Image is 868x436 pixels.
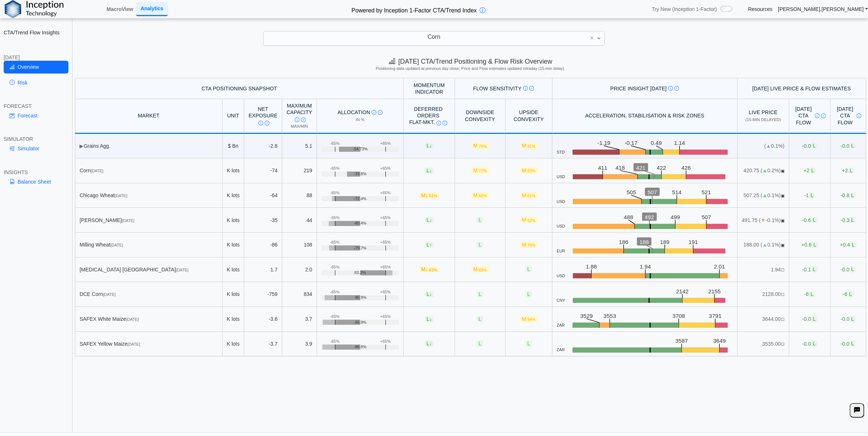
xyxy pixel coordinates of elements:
span: OPEN: Market session is currently open. [781,193,785,198]
div: -65% [330,290,340,294]
span: STD [557,150,565,155]
span: L [850,242,857,248]
span: ZAR [557,323,565,328]
div: [PERSON_NAME] [79,217,217,223]
span: L [811,266,817,272]
div: +65% [380,265,391,270]
td: 5.1 [282,134,317,159]
td: ( 0.1%) [738,134,789,159]
span: ▶ [79,143,83,149]
div: -65% [330,191,340,195]
td: 3.7 [282,307,317,332]
div: -65% [330,215,340,220]
span: -0.0 [802,341,817,347]
span: 83% [528,169,536,173]
img: Read More [443,121,447,125]
img: Info [258,121,263,125]
span: in % [356,117,365,122]
a: Risk [4,76,68,89]
td: 834 [282,282,317,307]
span: 62% [528,218,536,223]
text: 3791 [709,313,722,319]
span: L [811,143,817,149]
span: ↓ [429,217,432,223]
span: Clear value [589,31,595,45]
span: ▲ [766,143,771,149]
div: -65% [330,314,340,319]
img: Read More [674,86,679,91]
text: 188 [641,239,650,245]
div: Maximum Capacity [287,102,312,123]
text: 2155 [710,288,723,294]
text: 3587 [675,338,688,344]
a: Resources [748,6,772,12]
span: [DATE] [122,218,135,223]
td: 219 [282,158,317,183]
text: 426 [683,165,693,171]
td: K lots [223,183,245,208]
div: -65% [330,240,340,245]
span: ↓ [429,168,432,173]
div: SAFEX White Maize [79,316,217,322]
td: K lots [223,208,245,233]
span: OPEN: Market session is currently open. [781,218,785,223]
text: 499 [671,214,680,220]
span: L [847,291,854,297]
a: MacroView [104,3,136,15]
td: K lots [223,258,245,282]
img: Info [372,110,376,115]
span: 81% [528,144,536,149]
span: [DATE] [103,292,116,297]
span: L [425,316,434,322]
span: M [420,266,439,272]
span: -0.6 [802,217,817,223]
span: [DATE] [176,268,189,272]
img: Read More [821,113,826,118]
span: L [525,291,532,297]
span: M [472,143,489,149]
td: K lots [223,233,245,258]
td: -2.8 [244,134,282,159]
text: 191 [690,239,700,245]
td: -3.6 [244,307,282,332]
span: 83.2% [354,270,366,275]
span: [DATE] [115,193,127,198]
span: NO FEED: Live data feed not provided for this market. [781,317,785,322]
span: [DATE] CTA/Trend Positioning & Flow Risk Overview [389,58,552,65]
span: ↓ [429,316,432,322]
span: L [477,217,483,223]
div: SIMULATOR [4,136,68,142]
span: M [520,143,537,149]
img: Info [857,113,861,118]
span: OPEN: Market session is currently open. [781,243,785,247]
span: ↓ [425,267,428,272]
span: CNY [557,298,565,303]
text: 488 [624,214,633,220]
img: Info [436,121,441,125]
span: -0.0 [841,316,856,322]
span: -54.73% [353,147,368,151]
th: [DATE] Live Price & Flow Estimates [738,78,866,99]
span: ↓ [429,291,432,297]
td: 108 [282,233,317,258]
span: L [809,291,815,297]
span: [DATE] [126,317,139,322]
span: M [472,192,489,199]
td: -3.7 [244,332,282,357]
span: L [849,341,856,347]
span: L [525,341,532,347]
text: 422 [658,165,668,171]
span: L [809,192,815,199]
span: [DATE] [127,342,140,346]
span: -0.0 [802,316,817,322]
div: Flow Sensitivity [459,85,548,92]
span: L [477,316,483,322]
div: DCE Corn [79,291,217,297]
span: M [520,192,537,199]
div: Allocation [321,109,399,116]
img: Read More [378,110,383,115]
span: L [849,316,856,322]
span: L [425,242,434,248]
a: Simulator [4,142,68,155]
span: -0.0 [841,143,856,149]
